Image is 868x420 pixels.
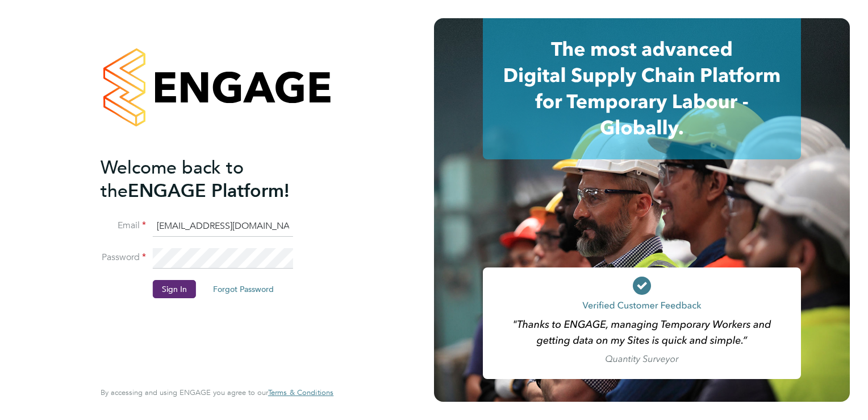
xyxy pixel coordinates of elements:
button: Forgot Password [204,280,283,298]
label: Password [101,252,146,263]
h2: ENGAGE Platform! [101,156,322,203]
span: By accessing and using ENGAGE you agree to our [101,388,333,397]
a: Terms & Conditions [268,388,333,397]
label: Email [101,220,146,232]
span: Terms & Conditions [268,388,333,397]
input: Enter your work email... [153,216,293,237]
button: Sign In [153,280,196,298]
span: Welcome back to the [101,157,244,202]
